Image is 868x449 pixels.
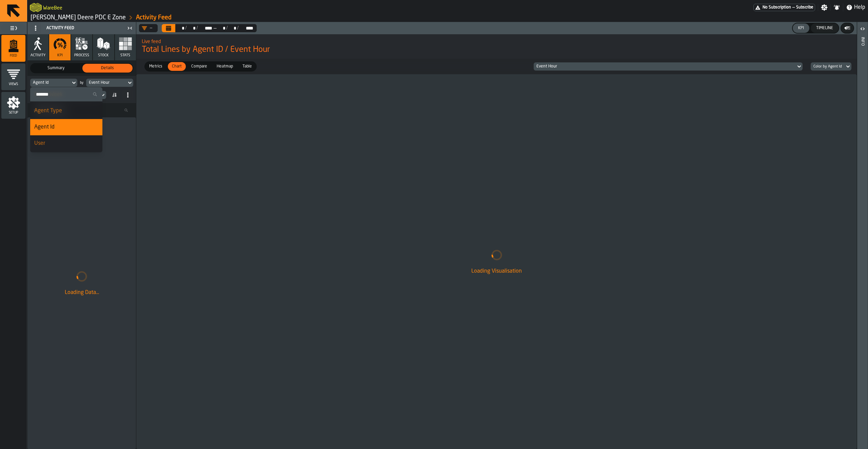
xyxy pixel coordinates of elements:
[796,5,813,10] span: Subscribe
[213,62,237,71] div: thumb
[212,61,238,72] label: button-switch-multi-Heatmap
[57,53,63,58] span: KPI
[142,38,851,44] h2: Sub Title
[1,54,25,58] span: Feed
[536,64,793,69] div: DropdownMenuValue-eventHour
[162,24,257,32] div: Select date range
[146,63,165,70] span: Metrics
[1,92,25,119] li: menu Setup
[753,4,815,11] a: link-to-/wh/i/9d85c013-26f4-4c06-9c7d-6d35b33af13a/pricing/
[142,267,851,275] div: Loading Visualisation
[240,63,255,70] span: Table
[763,5,791,10] span: No Subscription
[30,103,102,119] li: dropdown-item
[82,64,133,73] div: thumb
[167,61,186,72] label: button-switch-multi-Chart
[858,23,867,36] label: button-toggle-Open
[84,65,131,71] span: Details
[795,26,807,31] div: KPI
[34,141,45,146] span: User
[213,25,217,31] span: —
[33,289,131,297] div: Loading Data...
[857,22,868,449] header: Info
[1,23,25,33] label: button-toggle-Toggle Full Menu
[186,61,212,72] label: button-switch-multi-Compare
[30,152,102,168] li: dropdown-item
[139,24,158,32] div: DropdownMenuValue-
[237,25,239,31] div: /
[214,63,236,70] span: Heatmap
[98,53,109,58] span: Stock
[145,62,166,71] div: thumb
[228,25,237,31] div: Select date range
[860,36,865,447] div: Info
[74,53,89,58] span: process
[843,3,868,12] label: button-toggle-Help
[80,81,83,85] div: by
[82,63,133,73] label: button-switch-multi-Details
[1,35,25,62] li: menu Feed
[854,3,865,12] span: Help
[534,62,803,71] div: DropdownMenuValue-eventHour
[189,63,210,70] span: Compare
[217,25,226,31] div: Select date range
[31,14,126,21] a: link-to-/wh/i/9d85c013-26f4-4c06-9c7d-6d35b33af13a/simulations
[33,80,68,85] div: DropdownMenuValue-agentId
[198,25,213,31] div: Select date range
[753,4,815,11] div: Menu Subscription
[162,24,175,32] button: Select date range
[226,25,228,31] div: /
[238,61,257,72] label: button-switch-multi-Table
[31,64,81,73] div: thumb
[30,79,77,87] div: DropdownMenuValue-agentId
[32,65,80,71] span: Summary
[34,108,62,114] span: Agent Type
[187,25,196,31] div: Select date range
[120,53,130,58] span: Stats
[142,44,851,55] span: Total Lines by Agent ID / Event Hour
[30,119,102,135] li: dropdown-item
[125,24,135,32] label: button-toggle-Close me
[196,25,198,31] div: /
[30,63,82,73] label: button-switch-multi-Summary
[238,62,256,71] div: thumb
[30,14,448,22] nav: Breadcrumb
[1,63,25,91] li: menu Views
[30,135,102,152] li: dropdown-item
[808,62,851,71] div: DropdownMenuValue-group
[841,23,853,33] button: button-
[34,124,55,130] span: Agent Id
[168,62,186,71] div: thumb
[811,23,839,33] button: button-Timeline
[1,82,25,86] span: Views
[176,25,185,31] div: Select date range
[1,111,25,115] span: Setup
[136,14,172,21] a: link-to-/wh/i/9d85c013-26f4-4c06-9c7d-6d35b33af13a/feed/c257da07-1cf9-4968-b774-7d3466e678d4
[239,25,254,31] div: Select date range
[813,64,842,69] div: DropdownMenuValue-group
[185,25,187,31] div: /
[813,26,836,31] div: Timeline
[169,63,184,70] span: Chart
[187,62,211,71] div: thumb
[136,34,857,59] div: title-Total Lines by Agent ID / Event Hour
[29,23,125,34] div: Activity Feed
[86,79,133,87] div: DropdownMenuValue-eventHour
[142,25,152,31] div: DropdownMenuValue-
[30,1,42,14] a: logo-header
[144,61,167,72] label: button-switch-multi-Metrics
[31,53,45,58] span: Activity
[793,23,809,33] button: button-KPI
[818,4,830,11] label: button-toggle-Settings
[831,4,843,11] label: button-toggle-Notifications
[89,80,124,85] div: DropdownMenuValue-eventHour
[43,4,62,11] h2: Sub Title
[792,5,795,10] span: —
